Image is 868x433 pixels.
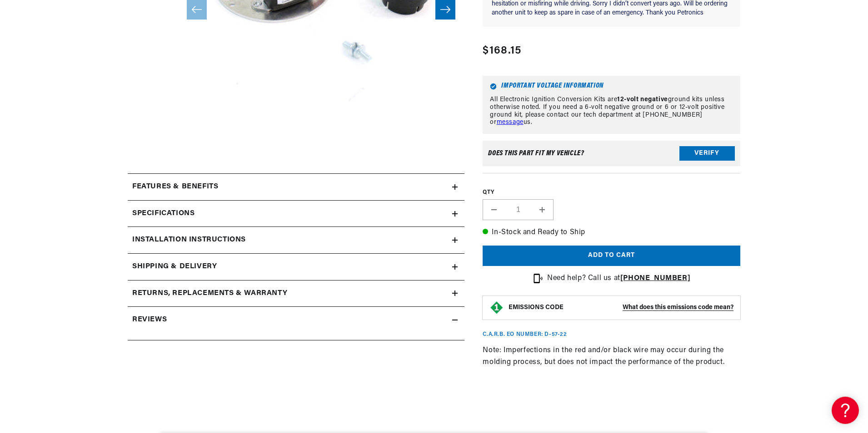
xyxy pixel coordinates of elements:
[128,254,464,280] summary: Shipping & Delivery
[547,273,690,285] p: Need help? Call us at
[490,83,733,90] h6: Important Voltage Information
[620,275,690,282] a: [PHONE_NUMBER]
[128,227,464,253] summary: Installation instructions
[509,304,733,312] button: EMISSIONS CODEWhat does this emissions code mean?
[132,314,167,326] h2: Reviews
[128,201,464,227] summary: Specifications
[128,280,464,307] summary: Returns, Replacements & Warranty
[509,304,564,311] strong: EMISSIONS CODE
[617,96,668,103] strong: 12-volt negative
[483,189,740,197] label: QTY
[128,174,464,200] summary: Features & Benefits
[489,300,504,315] img: Emissions code
[132,261,217,273] h2: Shipping & Delivery
[490,96,733,127] p: All Electronic Ignition Conversion Kits are ground kits unless otherwise noted. If you need a 6-v...
[679,146,735,161] button: Verify
[497,119,524,126] a: message
[132,234,246,246] h2: Installation instructions
[483,43,521,59] span: $168.15
[483,331,567,339] p: C.A.R.B. EO Number: D-57-22
[132,181,218,193] h2: Features & Benefits
[623,304,733,311] strong: What does this emissions code mean?
[128,307,464,333] summary: Reviews
[132,208,195,220] h2: Specifications
[483,227,740,239] p: In-Stock and Ready to Ship
[132,288,287,300] h2: Returns, Replacements & Warranty
[483,246,740,266] button: Add to cart
[488,150,584,157] div: Does This part fit My vehicle?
